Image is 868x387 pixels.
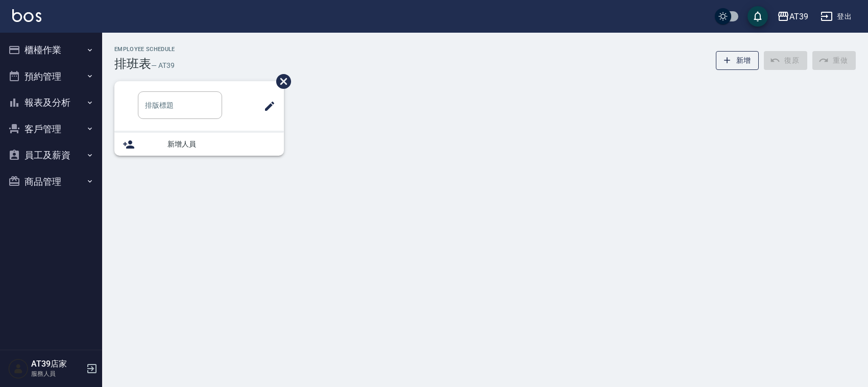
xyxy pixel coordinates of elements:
[773,6,812,27] button: AT39
[114,133,284,156] div: 新增人員
[269,66,293,96] span: 刪除班表
[114,57,151,71] h3: 排班表
[4,116,98,142] button: 客戶管理
[31,359,83,369] h5: AT39店家
[789,10,808,23] div: AT39
[138,91,222,119] input: 排版標題
[816,7,856,26] button: 登出
[716,51,759,70] button: 新增
[4,89,98,116] button: 報表及分析
[4,37,98,63] button: 櫃檯作業
[257,94,276,118] span: 修改班表的標題
[151,60,175,71] h6: — AT39
[12,9,41,22] img: Logo
[748,6,768,27] button: save
[4,142,98,168] button: 員工及薪資
[114,46,175,53] h2: Employee Schedule
[167,139,276,150] span: 新增人員
[4,168,98,195] button: 商品管理
[31,369,83,378] p: 服務人員
[8,358,29,379] img: Person
[4,63,98,90] button: 預約管理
